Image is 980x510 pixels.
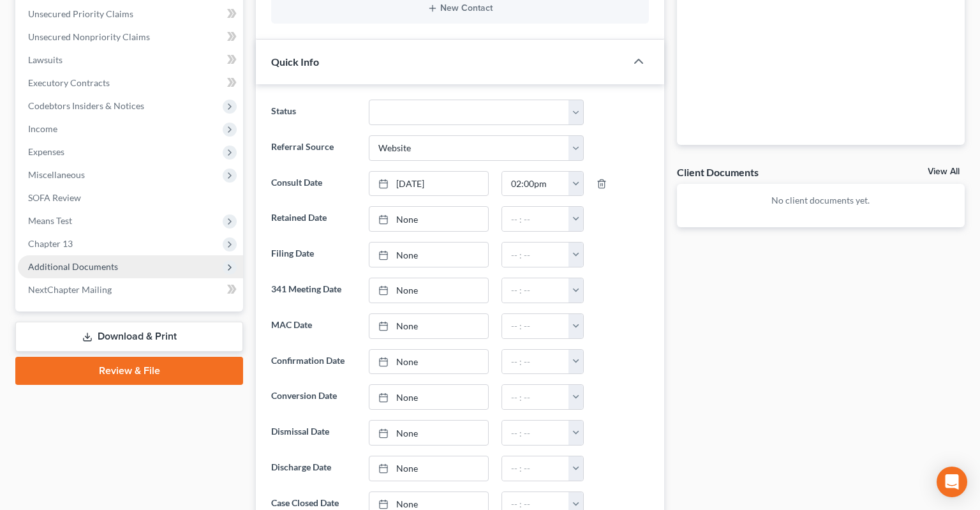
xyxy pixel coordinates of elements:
[18,26,243,49] a: Unsecured Nonpriority Claims
[28,123,57,134] span: Income
[928,167,960,176] a: View All
[369,172,488,196] a: [DATE]
[502,314,569,338] input: -- : --
[265,349,362,375] label: Confirmation Date
[28,8,133,19] span: Unsecured Priority Claims
[281,3,639,13] button: New Contact
[28,192,81,203] span: SOFA Review
[502,421,569,445] input: -- : --
[28,169,85,180] span: Miscellaneous
[937,467,967,497] div: Open Intercom Messenger
[18,71,243,94] a: Executory Contracts
[265,242,362,267] label: Filing Date
[265,100,362,125] label: Status
[687,194,954,207] p: No client documents yet.
[502,385,569,409] input: -- : --
[265,171,362,197] label: Consult Date
[15,357,243,385] a: Review & File
[502,243,569,267] input: -- : --
[265,278,362,303] label: 341 Meeting Date
[18,278,243,301] a: NextChapter Mailing
[369,243,488,267] a: None
[15,322,243,352] a: Download & Print
[265,456,362,481] label: Discharge Date
[369,350,488,374] a: None
[369,314,488,338] a: None
[28,54,63,65] span: Lawsuits
[28,31,150,42] span: Unsecured Nonpriority Claims
[369,385,488,409] a: None
[502,350,569,374] input: -- : --
[502,456,569,481] input: -- : --
[502,278,569,303] input: -- : --
[502,172,569,196] input: -- : --
[369,456,488,481] a: None
[28,261,118,272] span: Additional Documents
[28,284,112,295] span: NextChapter Mailing
[502,207,569,231] input: -- : --
[265,206,362,232] label: Retained Date
[265,135,362,161] label: Referral Source
[369,421,488,445] a: None
[28,100,144,111] span: Codebtors Insiders & Notices
[18,186,243,209] a: SOFA Review
[369,278,488,303] a: None
[28,215,72,226] span: Means Test
[265,420,362,446] label: Dismissal Date
[677,165,759,179] div: Client Documents
[18,3,243,26] a: Unsecured Priority Claims
[369,207,488,231] a: None
[271,56,319,68] span: Quick Info
[265,384,362,410] label: Conversion Date
[28,146,64,157] span: Expenses
[18,49,243,71] a: Lawsuits
[265,313,362,339] label: MAC Date
[28,238,73,249] span: Chapter 13
[28,77,110,88] span: Executory Contracts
